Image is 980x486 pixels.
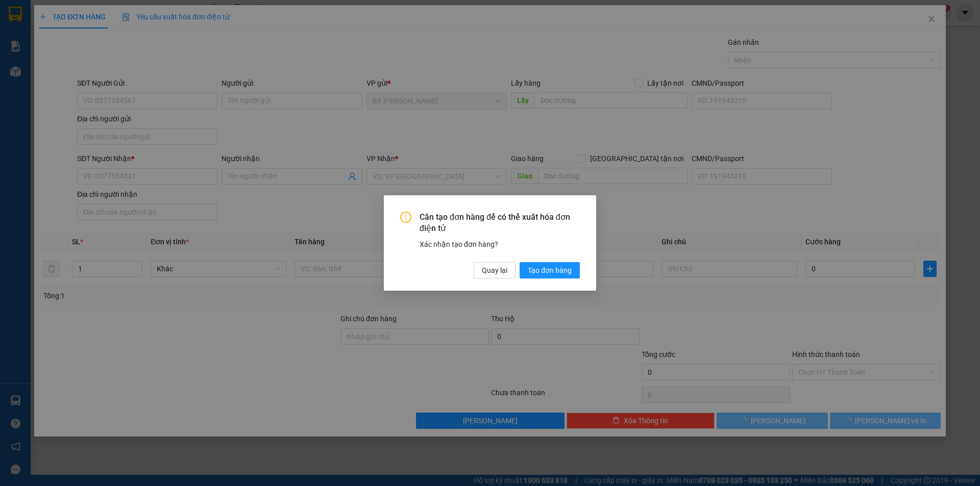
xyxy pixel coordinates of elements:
span: exclamation-circle [400,212,411,223]
button: Tạo đơn hàng [520,262,580,278]
div: Xác nhận tạo đơn hàng? [420,239,580,250]
button: Quay lại [474,262,516,278]
span: Tạo đơn hàng [528,265,572,276]
span: Cần tạo đơn hàng để có thể xuất hóa đơn điện tử [420,212,580,235]
span: Quay lại [482,265,507,276]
